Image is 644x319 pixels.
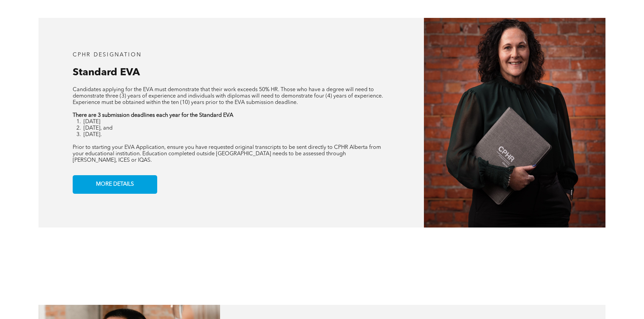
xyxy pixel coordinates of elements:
a: MORE DETAILS [73,175,157,194]
strong: There are 3 submission deadlines each year for the Standard EVA [73,113,233,118]
span: MORE DETAILS [94,178,136,191]
span: CPHR DESIGNATION [73,52,142,58]
span: Standard EVA [73,68,140,78]
span: Prior to starting your EVA Application, ensure you have requested original transcripts to be sent... [73,145,381,163]
span: Candidates applying for the EVA must demonstrate that their work exceeds 50% HR. Those who have a... [73,87,383,105]
span: [DATE] [84,119,100,125]
span: [DATE], and [84,126,113,131]
span: [DATE]. [84,132,102,137]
